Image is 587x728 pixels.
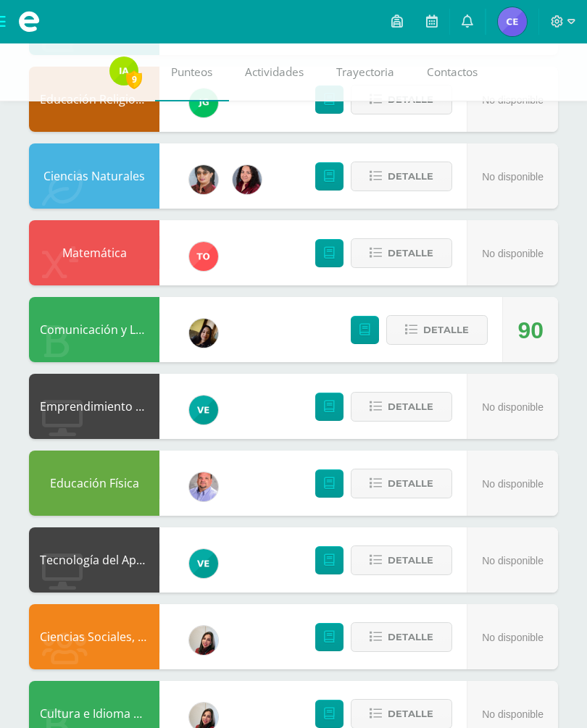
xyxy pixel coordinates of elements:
[189,319,218,348] img: fb79f5a91a3aae58e4c0de196cfe63c7.png
[482,401,544,413] span: No disponible
[388,470,433,497] span: Detalle
[388,547,433,574] span: Detalle
[189,165,218,194] img: 62738a800ecd8b6fa95d10d0b85c3dbc.png
[29,451,159,516] div: Educación Física
[388,624,433,650] span: Detalle
[29,527,159,593] div: Tecnología del Aprendizaje y la Comunicación
[29,220,159,285] div: Matemática
[351,622,452,652] button: Detalle
[498,7,527,36] img: ef9c900c9d96c1f5ecd5ac73fb004a57.png
[427,64,478,80] span: Contactos
[171,64,212,80] span: Punteos
[29,143,159,209] div: Ciencias Naturales
[155,43,229,101] a: Punteos
[229,43,320,101] a: Actividades
[336,64,394,80] span: Trayectoria
[388,700,433,727] span: Detalle
[320,43,411,101] a: Trayectoria
[386,315,488,345] button: Detalle
[245,64,304,80] span: Actividades
[482,632,544,643] span: No disponible
[189,242,218,271] img: 756ce12fb1b4cf9faf9189d656ca7749.png
[482,708,544,720] span: No disponible
[351,162,452,191] button: Detalle
[482,248,544,259] span: No disponible
[189,88,218,117] img: 3da61d9b1d2c0c7b8f7e89c78bbce001.png
[126,70,142,88] span: 9
[517,298,544,363] div: 90
[482,478,544,490] span: No disponible
[351,545,452,575] button: Detalle
[411,43,494,101] a: Contactos
[189,549,218,578] img: aeabfbe216d4830361551c5f8df01f91.png
[482,555,544,566] span: No disponible
[109,57,138,85] img: 32f2524d9761d71e73393fa859112c68.png
[29,604,159,669] div: Ciencias Sociales, Formación Ciudadana e Interculturalidad
[351,392,452,422] button: Detalle
[388,240,433,267] span: Detalle
[29,297,159,362] div: Comunicación y Lenguaje, Idioma Español
[189,472,218,501] img: 6c58b5a751619099581147680274b29f.png
[388,163,433,190] span: Detalle
[388,393,433,420] span: Detalle
[351,469,452,498] button: Detalle
[29,374,159,439] div: Emprendimiento para la Productividad y Robótica
[189,626,218,655] img: 82fee4d3dc6a1592674ec48585172ce7.png
[189,396,218,424] img: aeabfbe216d4830361551c5f8df01f91.png
[351,238,452,268] button: Detalle
[233,165,262,194] img: 7420dd8cffec07cce464df0021f01d4a.png
[423,317,469,343] span: Detalle
[482,171,544,183] span: No disponible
